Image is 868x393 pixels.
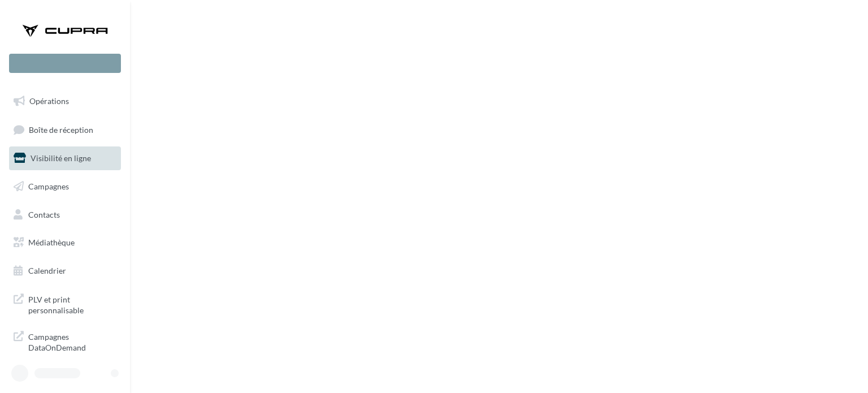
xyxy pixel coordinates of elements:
span: Campagnes [28,182,69,191]
a: Calendrier [7,259,123,283]
a: PLV et print personnalisable [7,287,123,321]
span: Boîte de réception [29,124,93,134]
span: Opérations [29,96,69,106]
span: PLV et print personnalisable [28,292,116,316]
div: Nouvelle campagne [9,54,121,73]
a: Campagnes [7,175,123,198]
a: Boîte de réception [7,118,123,142]
a: Médiathèque [7,231,123,254]
span: Médiathèque [28,237,75,247]
a: Opérations [7,89,123,113]
span: Campagnes DataOnDemand [28,329,116,353]
span: Contacts [28,209,60,219]
span: Visibilité en ligne [31,153,91,163]
a: Campagnes DataOnDemand [7,325,123,358]
a: Visibilité en ligne [7,146,123,170]
span: Calendrier [28,266,66,275]
a: Contacts [7,203,123,227]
